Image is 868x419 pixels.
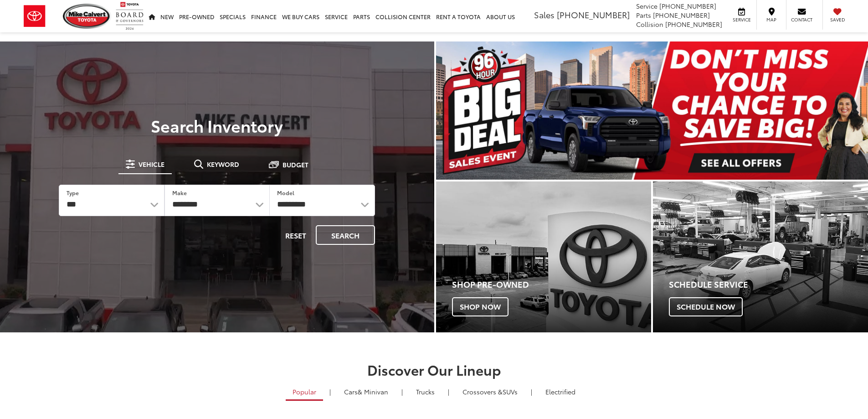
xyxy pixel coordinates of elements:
li: | [327,387,333,396]
span: Service [636,1,657,10]
span: Saved [827,16,847,23]
span: Keyword [207,161,239,167]
a: Popular [286,384,323,401]
span: Map [761,16,781,23]
span: Parts [636,10,651,20]
span: Contact [791,16,812,23]
a: SUVs [456,384,524,399]
a: Shop Pre-Owned Shop Now [436,181,651,332]
span: & Minivan [358,387,388,396]
img: Mike Calvert Toyota [63,4,111,29]
label: Model [277,189,294,197]
h2: Discover Our Lineup [113,362,755,377]
button: Search [316,225,375,245]
span: Schedule Now [669,297,743,316]
h4: Shop Pre-Owned [452,280,651,289]
span: Shop Now [452,297,508,316]
a: Cars [337,384,395,399]
label: Type [67,189,79,197]
span: Vehicle [139,161,164,167]
a: Schedule Service Schedule Now [653,181,868,332]
li: | [446,387,452,396]
div: Toyota [436,181,651,332]
button: Reset [277,225,314,245]
label: Make [172,189,187,197]
a: Electrified [539,384,582,399]
h3: Search Inventory [38,116,396,134]
li: | [399,387,405,396]
a: Trucks [409,384,442,399]
span: Service [731,16,752,23]
span: [PHONE_NUMBER] [659,1,716,10]
span: Sales [534,9,555,21]
span: Crossovers & [462,387,503,396]
div: Toyota [653,181,868,332]
span: Collision [636,20,663,29]
span: [PHONE_NUMBER] [665,20,722,29]
span: [PHONE_NUMBER] [653,10,710,20]
span: [PHONE_NUMBER] [557,9,630,21]
h4: Schedule Service [669,280,868,289]
span: Budget [282,161,308,168]
li: | [529,387,534,396]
